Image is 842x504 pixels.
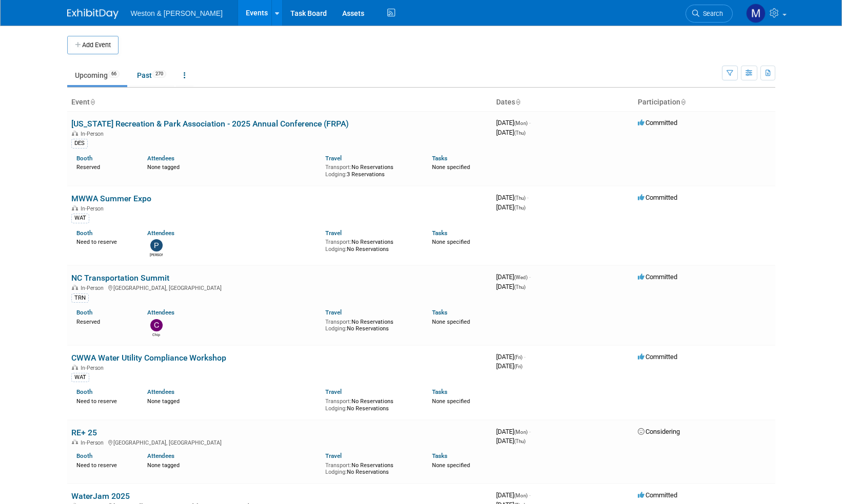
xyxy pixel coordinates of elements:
div: No Reservations No Reservations [325,396,417,412]
a: Travel [325,452,342,459]
div: [GEOGRAPHIC_DATA], [GEOGRAPHIC_DATA] [71,438,488,446]
span: [DATE] [496,428,531,435]
span: - [529,273,531,281]
span: Lodging: [325,171,347,178]
span: Lodging: [325,469,347,475]
a: Booth [76,155,92,162]
span: (Wed) [514,275,527,280]
span: In-Person [81,365,107,371]
span: Lodging: [325,246,347,253]
a: Travel [325,309,342,316]
span: Committed [638,194,677,201]
a: Travel [325,155,342,162]
span: In-Person [81,131,107,137]
a: Tasks [432,388,447,395]
div: WAT [71,214,89,223]
a: MWWA Summer Expo [71,194,151,203]
a: Upcoming66 [67,66,127,85]
span: (Mon) [514,493,527,498]
div: Need to reserve [76,460,132,469]
img: Patrick Yeo [150,239,163,251]
div: No Reservations No Reservations [325,237,417,253]
img: In-Person Event [72,285,78,290]
span: None specified [432,398,470,405]
div: No Reservations 3 Reservations [325,162,417,178]
span: Transport: [325,239,351,245]
span: 270 [152,70,166,78]
span: None specified [432,462,470,469]
img: In-Person Event [72,439,78,445]
a: Booth [76,388,92,395]
a: Booth [76,452,92,459]
th: Dates [492,94,634,111]
span: [DATE] [496,203,525,211]
th: Event [67,94,492,111]
span: In-Person [81,439,107,446]
span: In-Person [81,205,107,212]
img: In-Person Event [72,365,78,370]
span: [DATE] [496,362,522,370]
a: Sort by Participation Type [680,98,686,106]
div: None tagged [147,162,318,171]
div: Reserved [76,162,132,171]
span: (Mon) [514,120,527,126]
span: Committed [638,491,677,499]
div: No Reservations No Reservations [325,460,417,476]
a: Tasks [432,309,447,316]
div: None tagged [147,396,318,405]
a: Past270 [129,66,174,85]
span: Transport: [325,319,351,325]
a: Booth [76,229,92,237]
span: (Thu) [514,130,525,136]
span: Transport: [325,398,351,405]
span: None specified [432,164,470,171]
span: - [529,119,531,127]
span: Considering [638,428,680,435]
span: (Thu) [514,195,525,201]
span: In-Person [81,285,107,291]
span: Weston & [PERSON_NAME] [131,9,223,17]
a: Travel [325,388,342,395]
span: [DATE] [496,129,525,136]
img: Mary Ann Trujillo [746,4,766,23]
span: Lodging: [325,325,347,332]
span: [DATE] [496,273,531,281]
a: WaterJam 2025 [71,491,130,501]
a: RE+ 25 [71,428,97,437]
span: (Thu) [514,205,525,211]
a: Attendees [147,388,174,395]
a: CWWA Water Utility Compliance Workshop [71,353,226,363]
span: - [524,353,525,361]
span: 66 [108,70,120,78]
button: Add Event [67,36,119,54]
span: [DATE] [496,437,525,445]
a: Sort by Event Name [90,98,95,106]
a: Attendees [147,229,174,237]
span: (Fri) [514,364,522,369]
span: (Fri) [514,354,522,360]
span: Committed [638,353,677,361]
span: None specified [432,319,470,325]
a: [US_STATE] Recreation & Park Association - 2025 Annual Conference (FRPA) [71,119,349,129]
span: Committed [638,273,677,281]
a: Travel [325,229,342,237]
span: (Mon) [514,429,527,435]
span: Committed [638,119,677,127]
a: Attendees [147,452,174,459]
span: [DATE] [496,119,531,127]
img: In-Person Event [72,131,78,136]
span: Lodging: [325,405,347,412]
span: (Thu) [514,284,525,290]
div: Need to reserve [76,396,132,405]
span: - [527,194,528,201]
div: None tagged [147,460,318,469]
span: - [529,428,531,435]
a: Search [686,5,733,23]
div: DES [71,139,88,148]
span: [DATE] [496,491,531,499]
div: Need to reserve [76,237,132,246]
img: Chip Hutchens [150,319,163,331]
span: [DATE] [496,194,528,201]
img: In-Person Event [72,205,78,211]
span: - [529,491,531,499]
